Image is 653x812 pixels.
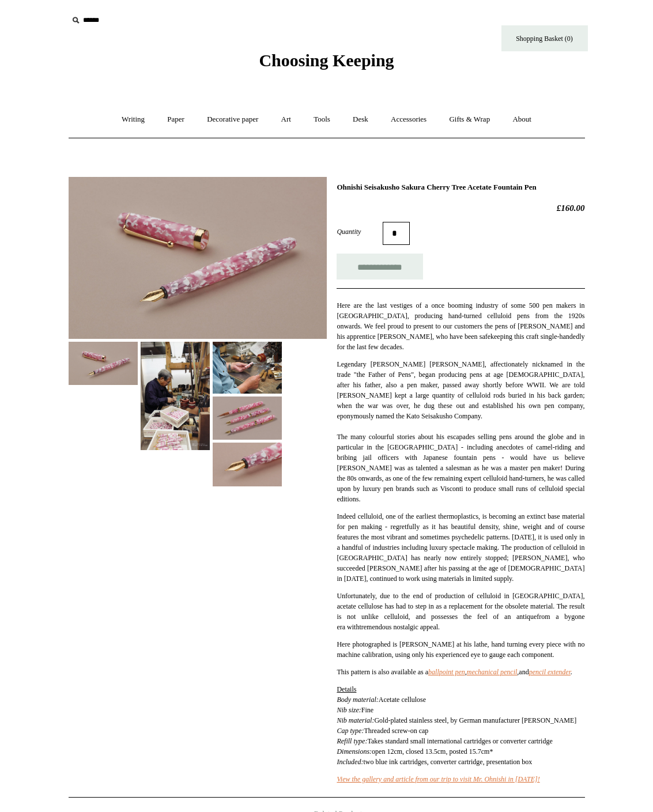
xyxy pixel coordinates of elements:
em: Nib material: [337,716,374,724]
a: pencil extender [529,668,571,676]
p: Acetate cellulose Fine Gold-plated stainless steel, by German manufacturer [PERSON_NAME] Threaded... [337,684,584,767]
img: Ohnishi Seisakusho Sakura Cherry Tree Acetate Fountain Pen [213,396,282,440]
em: , [467,668,519,676]
a: Art [271,104,301,135]
a: View the gallery and article from our trip to visit Mr. Ohnishi in [DATE]! [337,775,539,783]
h2: £160.00 [337,203,584,213]
i: Cap type: [337,727,364,735]
a: Paper [157,104,195,135]
h1: Ohnishi Seisakusho Sakura Cherry Tree Acetate Fountain Pen [337,183,584,192]
i: Dimensions: [337,747,372,756]
a: ballpoint pen [428,668,465,676]
span: Unfortunately, due to the end of production of celluloid in [GEOGRAPHIC_DATA], acetate cellulose ... [337,592,584,621]
img: Ohnishi Seisakusho Sakura Cherry Tree Acetate Fountain Pen [213,443,282,486]
img: Ohnishi Seisakusho Sakura Cherry Tree Acetate Fountain Pen [69,177,327,339]
p: Here are the last vestiges of a once booming industry of some 500 pen makers in [GEOGRAPHIC_DATA]... [337,300,584,352]
a: Tools [303,104,341,135]
a: About [502,104,542,135]
span: Choosing Keeping [259,51,394,70]
i: Refill type: [337,737,367,745]
i: Included: [337,758,363,766]
em: . [529,668,572,676]
a: Choosing Keeping [259,60,394,68]
p: Legendary [PERSON_NAME] [PERSON_NAME], affectionately nicknamed in the trade "the Father of Pens"... [337,359,584,504]
em: Body material: [337,696,378,704]
em: Nib size: [337,706,361,714]
label: Quantity [337,226,383,237]
img: Ohnishi Seisakusho Sakura Cherry Tree Acetate Fountain Pen [213,342,282,394]
a: Decorative paper [197,104,269,135]
span: Details [337,685,356,693]
a: Writing [111,104,155,135]
img: Ohnishi Seisakusho Sakura Cherry Tree Acetate Fountain Pen [141,342,210,450]
p: Indeed celluloid, one of the earliest thermoplastics, is becoming an extinct base material for pe... [337,511,584,584]
img: Ohnishi Seisakusho Sakura Cherry Tree Acetate Fountain Pen [69,342,138,385]
a: Shopping Basket (0) [501,25,588,51]
a: Accessories [380,104,437,135]
p: This pattern is also available as a , and [337,667,584,677]
p: with [337,591,584,632]
a: mechanical pencil [467,668,518,676]
a: Desk [342,104,379,135]
span: tremendous nostalgic appeal. [359,623,440,631]
a: Gifts & Wrap [439,104,500,135]
span: Here photographed is [PERSON_NAME] at his lathe, hand turning every piece with no machine calibra... [337,640,584,659]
